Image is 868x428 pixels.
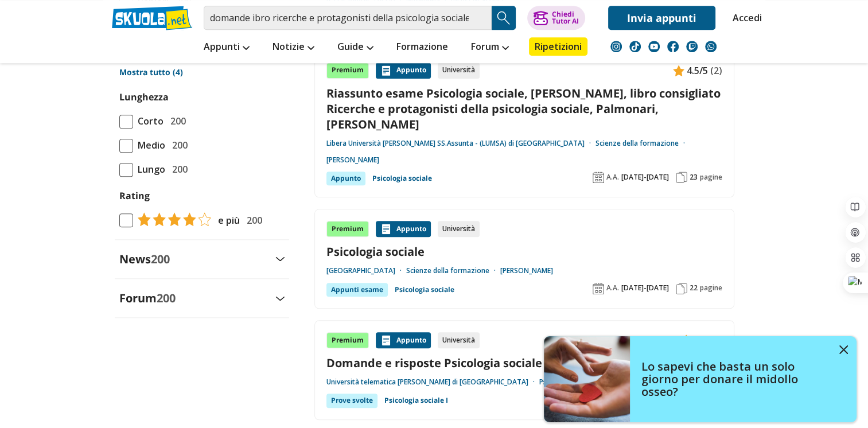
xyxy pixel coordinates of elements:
div: Prove svolte [326,394,377,407]
a: Scienze della formazione [406,266,500,275]
a: Scienze della formazione [595,139,690,148]
a: Ripetizioni [529,37,587,56]
span: 23 [690,173,698,182]
span: A.A. [606,173,619,182]
span: 4.5/5 [687,63,708,78]
div: Appunto [376,332,431,348]
img: twitch [686,41,698,52]
a: [PERSON_NAME] [500,266,553,275]
img: Apri e chiudi sezione [275,256,285,261]
span: 200 [151,251,170,267]
span: 200 [168,138,188,153]
a: [GEOGRAPHIC_DATA] [326,266,406,275]
a: Psicologia sociale [326,244,722,259]
a: Invia appunti [608,6,715,30]
div: Università [438,221,480,237]
a: Notizie [270,37,317,58]
img: Apri e chiudi sezione [275,296,285,301]
span: 200 [166,114,186,129]
img: tiktok [629,41,641,52]
div: Università [438,63,480,79]
div: Appunto [376,221,431,237]
img: Appunti contenuto [673,65,684,76]
a: Guide [334,37,376,58]
div: Appunto [376,63,431,79]
img: Appunti contenuto [680,334,692,346]
span: e più [213,213,240,228]
img: facebook [667,41,679,52]
label: News [119,251,170,267]
div: Premium [326,221,369,237]
a: Accedi [733,6,757,30]
a: Domande e risposte Psicologia sociale [326,355,722,371]
a: Riassunto esame Psicologia sociale, [PERSON_NAME], libro consigliato Ricerche e protagonisti dell... [326,85,722,133]
a: Mostra tutto (4) [119,67,285,78]
span: [DATE]-[DATE] [621,283,669,293]
span: pagine [700,283,722,293]
img: Appunti contenuto [380,334,392,346]
img: Pagine [676,172,687,183]
span: 200 [157,290,176,306]
h4: Lo sapevi che basta un solo giorno per donare il midollo osseo? [641,360,831,398]
span: 22 [690,283,698,293]
span: 200 [168,162,188,177]
a: [PERSON_NAME] [326,155,379,165]
a: Psicologia sociale I [384,394,448,407]
img: WhatsApp [705,41,717,52]
label: Forum [119,290,176,306]
img: Pagine [676,283,687,294]
label: Rating [119,188,285,203]
span: Corto [133,114,164,129]
a: Lo sapevi che basta un solo giorno per donare il midollo osseo? [544,336,857,422]
img: youtube [648,41,660,52]
button: Search Button [492,6,516,30]
div: Chiedi Tutor AI [551,11,578,25]
a: Psicologia [539,378,584,387]
img: Anno accademico [593,283,604,294]
span: 4/5 [694,333,708,348]
img: Appunti contenuto [380,65,392,76]
span: (2) [710,333,722,348]
span: Medio [133,138,165,153]
a: Università telematica [PERSON_NAME] di [GEOGRAPHIC_DATA] [326,378,539,387]
span: (2) [710,63,722,78]
a: Psicologia sociale [395,283,454,297]
input: Cerca appunti, riassunti o versioni [204,6,492,30]
button: ChiediTutor AI [527,6,585,30]
span: A.A. [606,283,619,293]
label: Lunghezza [119,91,169,103]
img: tasso di risposta 4+ [133,212,211,226]
img: Cerca appunti, riassunti o versioni [495,9,512,26]
span: pagine [700,173,722,182]
img: Appunti contenuto [380,223,392,235]
div: Università [438,332,480,348]
div: Premium [326,332,369,348]
span: 200 [242,213,262,228]
img: instagram [610,41,622,52]
a: Forum [468,37,512,58]
a: Appunti [201,37,252,58]
a: Formazione [394,37,451,58]
span: [DATE]-[DATE] [621,173,669,182]
div: Appunto [326,172,365,185]
img: Anno accademico [593,172,604,183]
span: Lungo [133,162,165,177]
div: Premium [326,63,369,79]
a: Psicologia sociale [372,172,432,185]
a: Libera Università [PERSON_NAME] SS.Assunta - (LUMSA) di [GEOGRAPHIC_DATA] [326,139,595,148]
div: Appunti esame [326,283,388,297]
img: close [839,345,848,354]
